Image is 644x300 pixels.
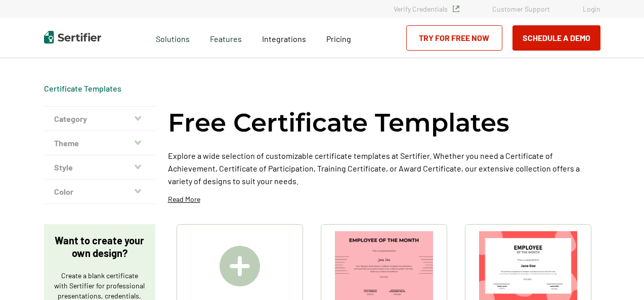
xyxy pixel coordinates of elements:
h1: Free Certificate Templates [168,106,509,139]
img: Sertifier | Digital Credentialing Platform [44,31,101,44]
span: Solutions [156,31,190,44]
a: Integrations [262,31,306,44]
img: Verified [453,6,459,12]
button: Style [44,155,155,180]
span: Pricing [326,34,351,44]
p: Explore a wide selection of customizable certificate templates at Sertifier. Whether you need a C... [168,149,600,187]
button: Color [44,180,155,204]
a: Verify Credentials [394,5,459,13]
a: Customer Support [492,5,550,13]
a: Pricing [326,31,351,44]
span: Features [210,31,242,44]
p: Read More [168,194,200,204]
a: Try for Free Now [406,25,502,51]
button: Theme [44,131,155,155]
a: Login [583,5,600,13]
p: Want to create your own design? [54,234,145,260]
img: Create A Blank Certificate [220,246,260,286]
a: Certificate Templates [44,83,121,93]
span: Integrations [262,34,306,44]
div: Breadcrumb [44,83,121,94]
button: Category [44,107,155,131]
span: Certificate Templates [44,83,121,94]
